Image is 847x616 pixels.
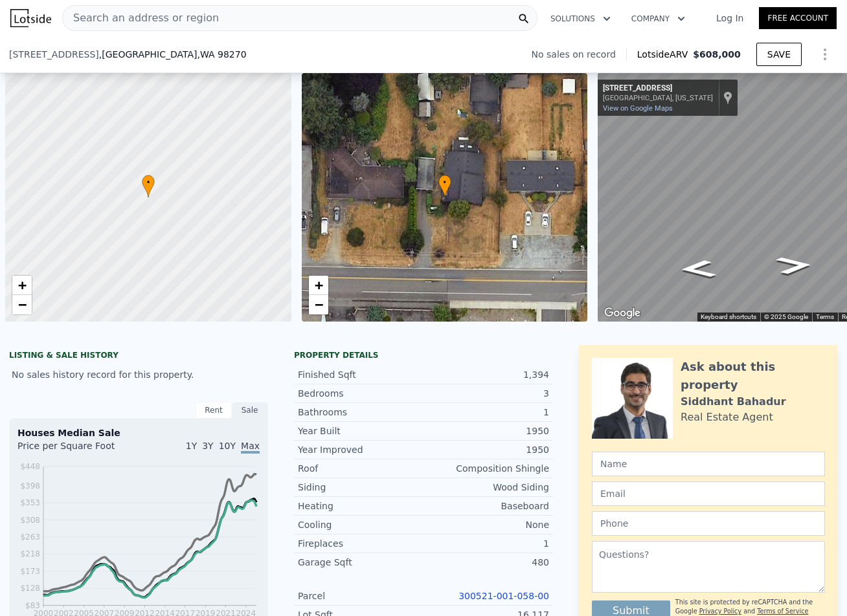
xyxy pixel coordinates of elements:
[142,175,155,197] div: •
[423,406,549,419] div: 1
[12,276,32,295] a: Zoom in
[20,481,40,490] tspan: $398
[298,406,423,419] div: Bathrooms
[298,518,423,531] div: Cooling
[681,410,773,425] div: Real Estate Agent
[298,387,423,400] div: Bedrooms
[693,49,741,60] span: $608,000
[423,462,549,475] div: Composition Shingle
[298,443,423,456] div: Year Improved
[540,7,621,30] button: Solutions
[601,305,644,322] a: Open this area in Google Maps (opens a new window)
[314,277,322,293] span: +
[294,350,553,360] div: Property details
[314,296,322,313] span: −
[298,424,423,437] div: Year Built
[701,313,756,322] button: Keyboard shortcuts
[458,591,549,601] a: 300521-001-058-00
[681,394,786,410] div: Siddhant Bahadur
[637,48,693,61] span: Lotside ARV
[298,537,423,550] div: Fireplaces
[99,48,247,61] span: , [GEOGRAPHIC_DATA]
[18,296,27,313] span: −
[423,443,549,456] div: 1950
[681,358,825,394] div: Ask about this property
[232,402,268,419] div: Sale
[423,518,549,531] div: None
[18,277,27,293] span: +
[423,368,549,381] div: 1,394
[20,516,40,525] tspan: $308
[761,252,828,278] path: Go East, 84th St NE
[63,10,219,26] span: Search an address or region
[759,7,837,29] a: Free Account
[603,83,713,94] div: [STREET_ADDRESS]
[202,441,213,451] span: 3Y
[601,305,644,322] img: Google
[298,462,423,475] div: Roof
[196,402,232,419] div: Rent
[186,441,197,451] span: 1Y
[142,177,155,188] span: •
[699,608,741,615] a: Privacy Policy
[9,350,268,363] div: LISTING & SALE HISTORY
[423,537,549,550] div: 1
[9,48,99,61] span: [STREET_ADDRESS]
[423,481,549,494] div: Wood Siding
[532,48,626,61] div: No sales on record
[9,363,268,386] div: No sales history record for this property.
[17,426,260,439] div: Houses Median Sale
[20,584,40,593] tspan: $128
[423,387,549,400] div: 3
[756,43,802,66] button: SAVE
[592,481,825,506] input: Email
[664,256,732,282] path: Go West, 84th St NE
[816,313,834,320] a: Terms (opens in new tab)
[423,556,549,569] div: 480
[621,7,695,30] button: Company
[20,549,40,558] tspan: $218
[701,12,759,25] a: Log In
[219,441,236,451] span: 10Y
[309,295,328,314] a: Zoom out
[423,500,549,512] div: Baseboard
[603,94,713,102] div: [GEOGRAPHIC_DATA], [US_STATE]
[197,49,246,60] span: , WA 98270
[298,589,423,602] div: Parcel
[10,9,51,27] img: Lotside
[20,533,40,542] tspan: $263
[423,424,549,437] div: 1950
[241,441,260,454] span: Max
[438,177,451,188] span: •
[298,500,423,512] div: Heating
[812,41,838,67] button: Show Options
[298,368,423,381] div: Finished Sqft
[603,104,673,113] a: View on Google Maps
[309,276,328,295] a: Zoom in
[298,481,423,494] div: Siding
[25,601,40,610] tspan: $83
[592,511,825,536] input: Phone
[12,295,32,314] a: Zoom out
[438,175,451,197] div: •
[757,608,808,615] a: Terms of Service
[20,567,40,576] tspan: $173
[298,556,423,569] div: Garage Sqft
[17,439,139,460] div: Price per Square Foot
[20,498,40,507] tspan: $353
[20,462,40,471] tspan: $448
[592,452,825,476] input: Name
[764,313,808,320] span: © 2025 Google
[723,91,732,105] a: Show location on map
